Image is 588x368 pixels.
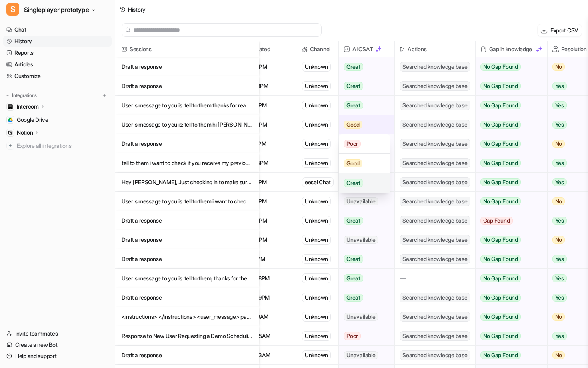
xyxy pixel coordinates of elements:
[302,273,331,283] div: Unknown
[476,76,541,96] button: No Gap Found
[3,328,112,339] a: Invite teammates
[480,197,521,205] span: No Gap Found
[400,293,470,302] span: Searched knowledge base
[302,158,331,168] div: Unknown
[476,307,541,326] button: No Gap Found
[302,235,331,245] div: Unknown
[400,101,470,110] span: Searched knowledge base
[344,332,361,340] span: Poor
[122,211,252,230] p: Draft a response
[228,249,294,269] span: [DATE] 1:16PM
[480,255,521,263] span: No Gap Found
[480,294,521,302] span: No Gap Found
[552,255,567,263] span: Yes
[302,139,331,149] div: Unknown
[476,57,541,76] button: No Gap Found
[400,235,470,245] span: Searched knowledge base
[480,101,521,109] span: No Gap Found
[228,211,294,230] span: [DATE] 1:33PM
[480,121,521,129] span: No Gap Found
[228,269,294,288] span: [DATE] 12:48PM
[480,351,521,359] span: No Gap Found
[17,116,48,124] span: Google Drive
[3,339,112,350] a: Create a new Bot
[476,249,541,269] button: No Gap Found
[400,177,470,187] span: Searched knowledge base
[552,351,565,359] span: No
[476,115,541,134] button: No Gap Found
[228,192,294,211] span: [DATE] 1:38PM
[400,216,470,225] span: Searched knowledge base
[552,197,565,205] span: No
[228,96,294,115] span: [DATE] 3:41PM
[122,249,252,269] p: Draft a response
[302,350,331,360] div: Unknown
[400,312,470,322] span: Searched knowledge base
[302,312,331,322] div: Unknown
[122,307,252,326] p: <instructions> </instructions> <user_message> pat really enjoyed talking to you,
[302,216,331,225] div: Unknown
[400,350,470,360] span: Searched knowledge base
[302,177,334,187] div: eesel Chat
[408,41,426,57] h2: Actions
[228,57,294,76] span: [DATE] 4:13PM
[228,288,294,307] span: [DATE] 12:39PM
[400,62,470,72] span: Searched knowledge base
[538,24,582,36] button: Export CSV
[476,173,541,192] button: No Gap Found
[480,236,521,244] span: No Gap Found
[480,332,521,340] span: No Gap Found
[8,117,13,122] img: Google Drive
[344,140,361,148] span: Poor
[3,140,112,151] a: Explore all integrations
[12,92,37,99] p: Integrations
[476,192,541,211] button: No Gap Found
[344,313,378,321] span: Unavailable
[342,41,391,57] span: AI CSAT
[400,331,470,341] span: Searched knowledge base
[118,41,256,57] span: Sessions
[344,217,363,225] span: Great
[480,274,521,282] span: No Gap Found
[476,211,541,230] button: Gap Found
[122,115,252,134] p: User's message to you is: tell to them hi [PERSON_NAME] , we still dicover the robust
[476,153,541,173] button: No Gap Found
[550,26,578,34] p: Export CSV
[302,120,331,129] div: Unknown
[339,76,390,96] button: Great
[3,114,112,125] a: Google DriveGoogle Drive
[122,76,252,96] p: Draft a response
[552,313,565,321] span: No
[3,70,112,82] a: Customize
[344,63,363,71] span: Great
[400,139,470,149] span: Searched knowledge base
[122,57,252,76] p: Draft a response
[302,81,331,91] div: Unknown
[476,326,541,346] button: No Gap Found
[480,313,521,321] span: No Gap Found
[122,230,252,249] p: Draft a response
[339,57,390,76] button: Great
[344,197,378,205] span: Unavailable
[128,5,146,14] div: History
[480,140,521,148] span: No Gap Found
[302,254,331,264] div: Unknown
[3,91,39,99] button: Integrations
[302,197,331,206] div: Unknown
[228,346,294,365] span: [DATE] 10:23AM
[102,93,107,98] img: menu_add.svg
[228,115,294,134] span: [DATE] 3:14PM
[8,104,13,109] img: Intercom
[3,350,112,362] a: Help and support
[6,3,19,16] span: S
[122,153,252,173] p: tell to them i want to check if you receive my previous answer, so to make it
[476,96,541,115] button: No Gap Found
[344,101,363,109] span: Great
[339,269,390,288] button: Great
[480,159,521,167] span: No Gap Found
[552,274,567,282] span: Yes
[552,159,567,167] span: Yes
[476,269,541,288] button: No Gap Found
[552,82,567,90] span: Yes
